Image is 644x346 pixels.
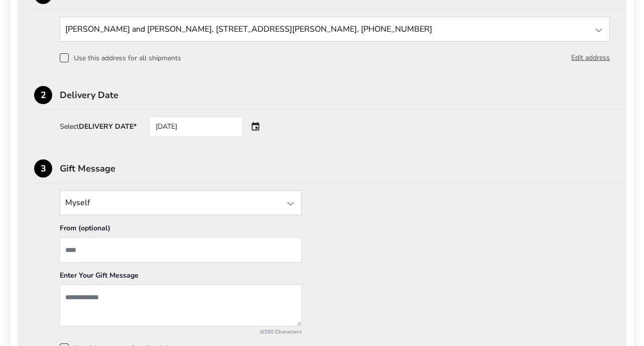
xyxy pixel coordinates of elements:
label: Use this address for all shipments [60,53,181,62]
div: Delivery Date [60,91,626,100]
div: 3 [34,159,52,178]
textarea: Add a message [60,285,302,326]
div: From (optional) [60,223,302,237]
div: 0/250 Characters [60,328,302,335]
div: 2 [34,86,52,104]
input: State [60,190,302,215]
div: Select [60,123,137,130]
div: Gift Message [60,164,626,173]
div: [DATE] [149,117,242,137]
button: Edit address [571,52,610,63]
input: State [60,17,610,42]
input: From [60,237,302,263]
div: Enter Your Gift Message [60,271,302,285]
strong: DELIVERY DATE* [79,122,137,131]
